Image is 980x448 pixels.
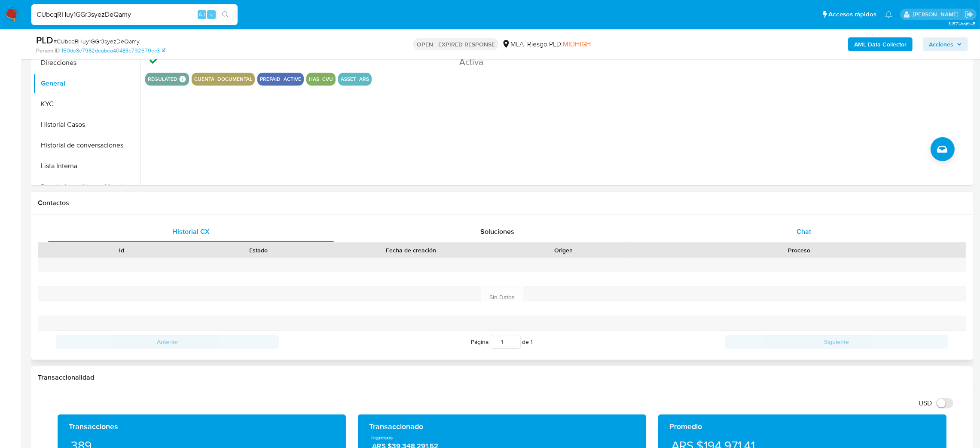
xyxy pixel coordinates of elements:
span: # CUbcqRHuy1GGr3syezDeQamy [53,37,140,46]
button: Lista Interna [33,156,140,176]
div: Proceso [638,246,960,255]
span: Soluciones [480,227,514,236]
button: Siguiente [725,335,948,349]
span: 3.157.1-hotfix-5 [948,20,976,27]
button: Restricciones Nuevo Mundo [33,176,140,197]
input: Buscar usuario o caso... [31,9,238,20]
span: Acciones [929,37,953,51]
span: MIDHIGH [563,39,591,49]
a: 150de8e7982deabea40483e792679ec3 [61,47,165,55]
b: PLD [36,33,53,47]
span: 1 [531,338,533,346]
div: Estado [196,246,321,255]
span: Página de [471,335,533,349]
span: s [210,10,213,18]
button: Anterior [56,335,279,349]
button: search-icon [217,9,234,21]
p: OPEN - EXPIRED RESPONSE [413,38,498,50]
button: Direcciones [33,52,140,73]
dd: Activa [459,56,657,68]
span: Accesos rápidos [828,10,876,19]
span: Riesgo PLD: [527,40,591,49]
button: AML Data Collector [848,37,913,51]
button: Historial Casos [33,114,140,135]
b: Person ID [36,47,60,55]
span: Alt [198,10,205,18]
button: regulated [148,77,177,81]
button: Historial de conversaciones [33,135,140,156]
div: Id [59,246,184,255]
div: MLA [502,40,524,49]
button: cuenta_documental [194,77,252,81]
span: Chat [797,227,811,236]
span: Historial CX [172,227,210,236]
a: Salir [965,10,974,19]
b: AML Data Collector [854,37,907,51]
p: abril.medzovich@mercadolibre.com [913,10,962,18]
h1: Contactos [38,199,966,207]
div: Fecha de creación [333,246,489,255]
button: KYC [33,94,140,114]
button: Acciones [923,37,968,51]
button: has_cvu [309,77,333,81]
button: prepaid_active [260,77,301,81]
h1: Transaccionalidad [38,373,966,382]
button: asset_ars [341,77,369,81]
button: General [33,73,140,94]
div: Origen [501,246,626,255]
a: Notificaciones [885,11,892,18]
